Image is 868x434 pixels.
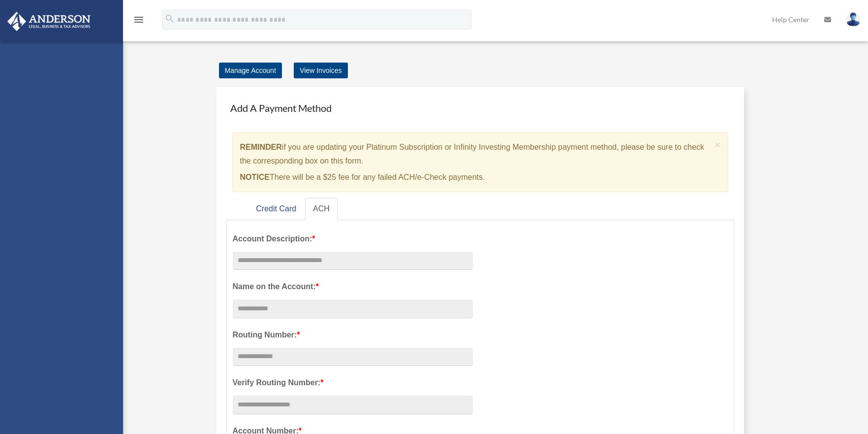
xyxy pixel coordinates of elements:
label: Account Description: [233,232,473,246]
button: Close [714,139,721,150]
img: Anderson Advisors Platinum Portal [4,12,93,31]
div: if you are updating your Platinum Subscription or Infinity Investing Membership payment method, p... [232,133,729,192]
a: View Invoices [294,63,347,78]
img: User Pic [846,12,861,27]
h4: Add A Payment Method [226,97,735,119]
label: Verify Routing Number: [233,376,473,390]
a: menu [133,17,145,26]
strong: NOTICE [240,173,270,181]
span: × [714,139,721,150]
p: There will be a $25 fee for any failed ACH/e-Check payments. [240,170,711,184]
i: search [164,13,175,24]
i: menu [133,14,145,26]
a: ACH [305,198,338,220]
a: Manage Account [219,63,282,78]
label: Name on the Account: [233,280,473,294]
a: Credit Card [248,198,304,220]
strong: REMINDER [240,143,282,151]
label: Routing Number: [233,328,473,342]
